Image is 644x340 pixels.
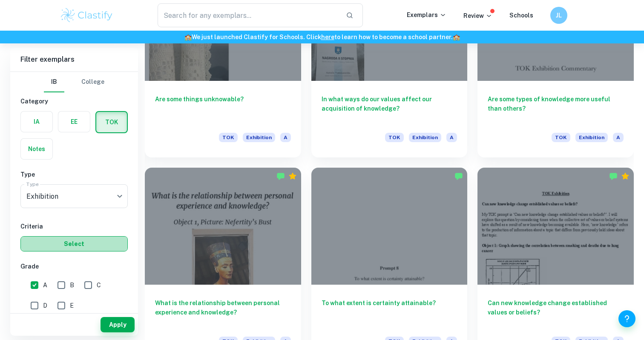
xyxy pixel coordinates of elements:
span: TOK [552,133,570,142]
div: Premium [621,172,630,180]
button: Help and Feedback [618,310,635,327]
span: A [43,280,47,290]
button: IB [44,72,64,92]
span: B [70,280,74,290]
span: C [97,280,101,290]
button: Notes [21,139,52,159]
img: Clastify logo [60,7,114,24]
h6: To what extent is certainty attainable? [322,298,457,326]
h6: Can new knowledge change established values or beliefs? [488,298,624,326]
span: TOK [385,133,404,142]
h6: Type [20,170,128,179]
h6: Category [20,97,128,106]
h6: Filter exemplars [10,48,138,71]
h6: Are some things unknowable? [155,94,291,123]
button: College [81,72,104,92]
img: Marked [454,172,463,180]
a: Schools [509,12,533,19]
input: Search for any exemplars... [158,3,339,27]
span: Exhibition [243,133,275,142]
button: Apply [101,317,135,332]
span: 🏫 [184,34,192,40]
span: Exhibition [575,133,608,142]
div: Exhibition [20,184,128,208]
a: here [321,34,334,40]
img: Marked [276,172,285,180]
h6: We just launched Clastify for Schools. Click to learn how to become a school partner. [2,32,642,42]
h6: Are some types of knowledge more useful than others? [488,94,624,123]
button: EE [58,111,90,132]
span: Exhibition [409,133,441,142]
h6: Grade [20,262,128,271]
button: IA [21,111,52,132]
button: JL [550,7,567,24]
h6: What is the relationship between personal experience and knowledge? [155,298,291,326]
p: Exemplars [407,10,446,20]
span: 🏫 [453,34,460,40]
button: TOK [96,112,127,132]
button: Select [20,236,128,251]
span: A [613,133,624,142]
span: TOK [219,133,238,142]
img: Marked [609,172,618,180]
label: Type [26,180,39,188]
span: E [70,301,74,310]
h6: JL [554,11,564,20]
span: A [446,133,457,142]
span: D [43,301,47,310]
p: Review [463,11,492,20]
div: Premium [288,172,297,180]
h6: Criteria [20,222,128,231]
span: A [280,133,291,142]
div: Filter type choice [44,72,104,92]
h6: In what ways do our values affect our acquisition of knowledge? [322,94,457,123]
